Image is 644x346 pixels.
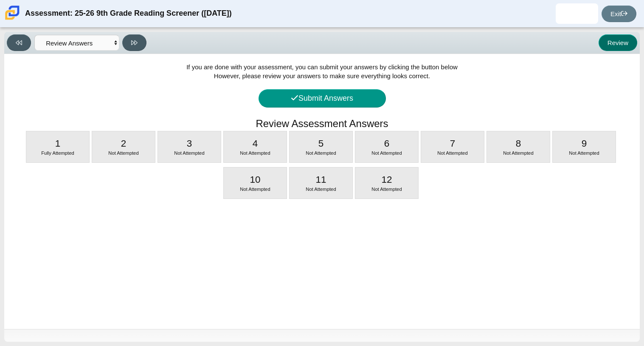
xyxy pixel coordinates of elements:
[503,150,533,156] span: Not Attempted
[187,138,192,149] span: 3
[318,138,324,149] span: 5
[259,89,386,108] button: Submit Answers
[437,150,467,156] span: Not Attempted
[108,150,138,156] span: Not Attempted
[570,7,584,20] img: shua.velascopadill.7SOJKG
[41,150,74,156] span: Fully Attempted
[582,138,587,149] span: 9
[121,138,127,149] span: 2
[240,187,270,192] span: Not Attempted
[306,150,336,156] span: Not Attempted
[240,150,270,156] span: Not Attempted
[306,187,336,192] span: Not Attempted
[569,150,599,156] span: Not Attempted
[256,116,388,131] h1: Review Assessment Answers
[371,150,402,156] span: Not Attempted
[381,174,392,185] span: 12
[3,16,21,23] a: Carmen School of Science & Technology
[371,187,402,192] span: Not Attempted
[186,63,458,79] span: If you are done with your assessment, you can submit your answers by clicking the button below Ho...
[253,138,258,149] span: 4
[174,150,204,156] span: Not Attempted
[384,138,390,149] span: 6
[602,6,636,22] a: Exit
[250,174,260,185] span: 10
[450,138,456,149] span: 7
[599,34,637,51] button: Review
[315,174,326,185] span: 11
[3,4,21,22] img: Carmen School of Science & Technology
[516,138,521,149] span: 8
[55,138,61,149] span: 1
[25,3,232,24] div: Assessment: 25-26 9th Grade Reading Screener ([DATE])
